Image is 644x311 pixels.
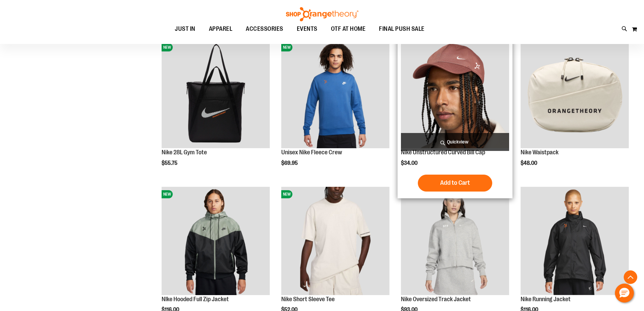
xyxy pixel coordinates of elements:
[521,296,571,303] a: Nike Running Jacket
[278,37,393,183] div: product
[615,284,634,303] button: Hello, have a question? Let’s chat.
[398,37,512,198] div: product
[285,7,359,21] img: Shop Orangetheory
[158,37,273,183] div: product
[281,296,335,303] a: Nike Short Sleeve Tee
[324,21,373,37] a: OTF AT HOME
[162,296,229,303] a: NIke Hooded Full Zip Jacket
[281,190,292,198] span: NEW
[401,296,471,303] a: Nike Oversized Track Jacket
[162,187,270,296] a: NIke Hooded Full Zip JacketNEW
[281,43,292,51] span: NEW
[521,40,629,149] a: Nike Waistpack
[517,37,632,183] div: product
[297,21,317,37] span: EVENTS
[401,40,509,149] a: Nike Unstructured Curved Bill Cap
[401,40,509,148] img: Nike Unstructured Curved Bill Cap
[521,40,629,148] img: Nike Waistpack
[401,133,509,151] a: Quickview
[162,40,270,148] img: Nike 28L Gym Tote
[162,187,270,295] img: NIke Hooded Full Zip Jacket
[401,187,509,295] img: Nike Oversized Track Jacket
[162,149,207,156] a: Nike 28L Gym Tote
[239,21,290,37] a: ACCESSORIES
[521,187,629,295] img: Nike Running Jacket
[168,21,202,37] a: JUST IN
[440,179,470,186] span: Add to Cart
[281,149,342,156] a: Unisex Nike Fleece Crew
[521,160,538,166] span: $48.00
[624,270,637,284] button: Back To Top
[372,21,431,37] a: FINAL PUSH SALE
[281,40,389,149] a: Unisex Nike Fleece CrewNEW
[162,40,270,149] a: Nike 28L Gym ToteNEW
[209,21,233,37] span: APPAREL
[281,187,389,295] img: Nike Short Sleeve Tee
[281,187,389,296] a: Nike Short Sleeve TeeNEW
[331,21,366,37] span: OTF AT HOME
[162,160,178,166] span: $55.75
[379,21,425,37] span: FINAL PUSH SALE
[162,190,173,198] span: NEW
[521,149,558,156] a: Nike Waistpack
[281,160,299,166] span: $69.95
[175,21,195,37] span: JUST IN
[401,187,509,296] a: Nike Oversized Track Jacket
[290,21,324,37] a: EVENTS
[162,43,173,51] span: NEW
[401,160,419,166] span: $34.00
[521,187,629,296] a: Nike Running Jacket
[281,40,389,148] img: Unisex Nike Fleece Crew
[246,21,283,37] span: ACCESSORIES
[401,149,485,156] a: Nike Unstructured Curved Bill Cap
[418,175,492,192] button: Add to Cart
[202,21,239,37] a: APPAREL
